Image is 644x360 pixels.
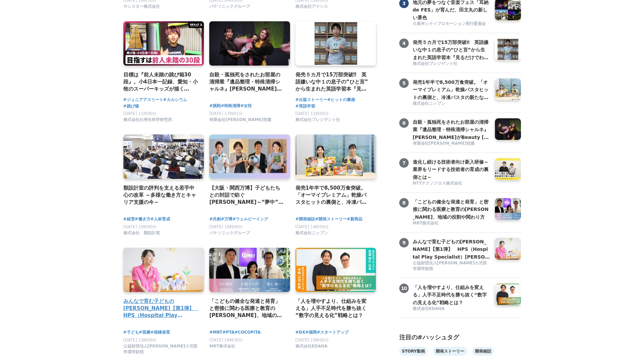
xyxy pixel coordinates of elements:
[413,238,490,260] a: みんなで育む子どもの[PERSON_NAME]【第1弾】 HPS（Hospital Play Specialist）[PERSON_NAME] ーチャイルドフレンドリーな医療を目指して
[221,103,240,109] span: #特殊清掃
[295,103,315,110] span: #英語学習
[413,61,457,67] span: 株式会社プレジデント社
[222,329,234,336] span: #PTA
[209,224,243,229] span: [DATE] 10時00分
[413,238,490,261] h3: みんなで育む子どもの[PERSON_NAME]【第1弾】 HPS（Hospital Play Specialist）[PERSON_NAME] ーチャイルドフレンドリーな医療を目指して
[123,184,199,206] a: 類設計室の評判を支える若手中心の改革 ～多様な働き方とキャリア支援の今～
[163,97,187,103] span: #カルシウム
[399,78,409,88] span: 5
[413,284,490,306] h3: 「人を増やすより、仕組みを変える」人手不足時代を勝ち抜く“数字の見える化”戦略とは？
[295,216,315,222] a: #開発秘話
[413,220,490,227] a: MRT株式会社
[123,119,172,124] a: 株式会社白寿生科学研究所
[399,347,428,356] a: STORY動画
[123,329,139,336] a: #子ども
[295,232,328,237] a: 株式会社ニップン
[209,297,285,319] a: 「こどもの健全な発達と発育」と密接に関わる医療と教育の[PERSON_NAME]、地域の役割や関わり方
[295,184,371,206] a: 発売1年半で8,500万食突破。「オーマイプレミアム」乾燥パスタヒットの裏側と、冷凍パスタの新たな挑戦。徹底的な消費者起点で「おいしさ」を追求するニップンの歩み
[150,329,170,336] a: #病棟保育
[209,232,250,237] a: パナソニックグループ
[413,181,490,187] a: NTTテクノクロス株式会社
[295,117,340,123] span: 株式会社プレジデント社
[295,4,328,9] span: 株式会社アクシス
[123,351,199,356] a: 公益財団法人[PERSON_NAME]小児医学奨学財団
[413,21,486,27] span: 久留米シティプロモーション実行委員会
[295,6,328,10] a: 株式会社アクシス
[413,260,490,272] span: 公益財団法人[PERSON_NAME]小児医学奨学財団
[413,141,475,146] span: 有限会社[PERSON_NAME]技建
[295,97,327,103] a: #出版ストーリー
[123,111,157,116] span: [DATE] 11時00分
[123,117,172,123] span: 株式会社白寿生科学研究所
[295,230,328,236] span: 株式会社ニップン
[234,329,261,336] a: #COCOPiTA
[413,260,490,272] a: 公益財団法人[PERSON_NAME]小児医学奨学財団
[123,97,163,103] span: #ジュニアアスリート
[413,61,490,67] a: 株式会社プレジデント社
[123,297,199,319] h4: みんなで育む子どもの[PERSON_NAME]【第1弾】 HPS（Hospital Play Specialist）[PERSON_NAME] ーチャイルドフレンドリーな医療を目指して
[295,329,305,336] a: #DX
[413,306,445,312] span: 株式会社EDAHA
[413,158,490,180] a: 進化し続ける技術者向け新入研修～業界をリードする技術者の育成の裏側とは～
[139,329,150,336] a: #医療
[209,345,235,350] a: MRT株式会社
[413,198,490,220] a: 「こどもの健全な発達と発育」と密接に関わる医療と教育の[PERSON_NAME]、地域の役割や関わり方
[295,343,328,349] span: 株式会社EDAHA
[123,216,135,222] a: #経営
[123,343,199,355] span: 公益財団法人[PERSON_NAME]小児医学奨学財団
[123,224,157,229] span: [DATE] 10時00分
[123,4,160,9] span: サンスター株式会社
[295,297,371,319] a: 「人を増やすより、仕組みを変える」人手不足時代を勝ち抜く“数字の見える化”戦略とは？
[150,216,170,222] a: #人材育成
[209,184,285,206] a: 【大阪・関西万博】子どもたちとの対話で紡ぐ[PERSON_NAME]～“夢中”の力を育む「Unlock FRプログラム」
[399,238,409,247] span: 9
[413,78,490,100] a: 発売1年半で8,500万食突破。「オーマイプレミアム」乾燥パスタヒットの裏側と、冷凍パスタの新たな挑戦。徹底的な消費者起点で「おいしさ」を追求するニップンの歩み
[209,71,285,93] a: 自殺・孤独死をされたお部屋の清掃業『遺品整理・特殊清掃シャルネ』[PERSON_NAME]がBeauty [GEOGRAPHIC_DATA][PERSON_NAME][GEOGRAPHIC_DA...
[209,216,221,222] a: #共創
[295,119,340,124] a: 株式会社プレジデント社
[295,71,371,93] a: 発売５カ月で15万部突破‼ 英語嫌いな中１の息子の“ひと言”から生まれた英語学習本『見るだけでわかる‼ 英語ピクト図鑑』異例ヒットの要因
[209,4,250,9] span: パナソニックグループ
[209,329,222,336] a: #MRT
[413,78,490,101] h3: 発売1年半で8,500万食突破。「オーマイプレミアム」乾燥パスタヒットの裏側と、冷凍パスタの新たな挑戦。徹底的な消費者起点で「おいしさ」を追求するニップンの歩み
[221,216,232,222] a: #万博
[413,39,490,60] a: 発売５カ月で15万部突破‼ 英語嫌いな中１の息子の“ひと言”から生まれた英語学習本『見るだけでわかる‼ 英語ピクト図鑑』異例ヒットの要因
[240,103,252,109] span: #女性
[305,329,317,336] a: #福岡
[413,181,462,186] span: NTTテクノクロス株式会社
[413,220,439,226] span: MRT株式会社
[209,119,271,124] a: 有限会社[PERSON_NAME]技建
[413,101,490,107] a: 株式会社ニップン
[232,216,268,222] a: #ウェルビーイング
[413,118,490,140] a: 自殺・孤独死をされたお部屋の清掃業『遺品整理・特殊清掃シャルネ』[PERSON_NAME]がBeauty [GEOGRAPHIC_DATA][PERSON_NAME][GEOGRAPHIC_DA...
[399,284,409,293] span: 10
[317,329,349,336] a: #スタートアップ
[123,71,199,93] a: 目標は『前人未踏の跳び箱30段』。小4日本一記録、愛知・小牧のスーパーキッズが描く[PERSON_NAME]とは？
[315,216,347,222] a: #開発ストーリー
[209,338,243,342] span: [DATE] 16時30分
[123,6,160,10] a: サンスター株式会社
[413,284,490,305] a: 「人を増やすより、仕組みを変える」人手不足時代を勝ち抜く“数字の見える化”戦略とは？
[123,338,157,342] span: [DATE] 13時00分
[327,97,355,103] a: #ヒットの裏側
[347,216,362,222] span: #新商品
[123,103,139,110] a: #跳び箱
[123,232,160,237] a: 株式会社 類設計室
[399,198,409,208] span: 8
